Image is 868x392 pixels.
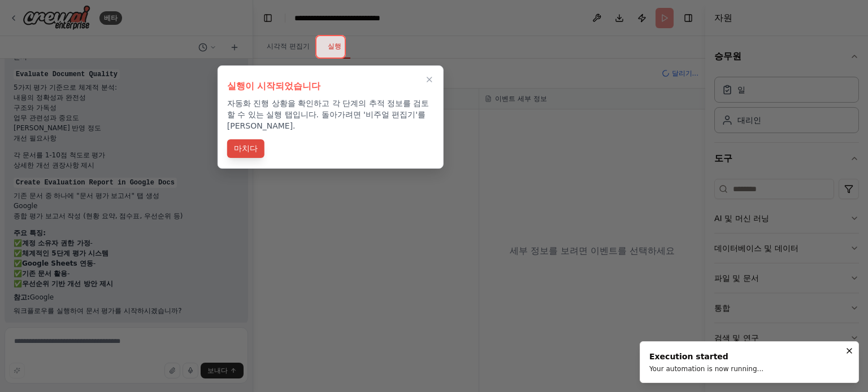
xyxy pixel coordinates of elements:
font: 마치다 [234,144,258,153]
div: Execution started [649,351,763,362]
div: Your automation is now running... [649,364,763,373]
button: 연습문제 닫기 [423,73,436,86]
font: 자동화 진행 상황을 확인하고 각 단계의 추적 정보를 검토할 수 있는 실행 탭입니다. 돌아가려면 '비주얼 편집기'를 [PERSON_NAME]. [227,99,429,130]
font: 실행이 시작되었습니다 [227,81,321,91]
button: 왼쪽 사이드바 숨기기 [260,10,276,26]
button: 마치다 [227,139,264,158]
